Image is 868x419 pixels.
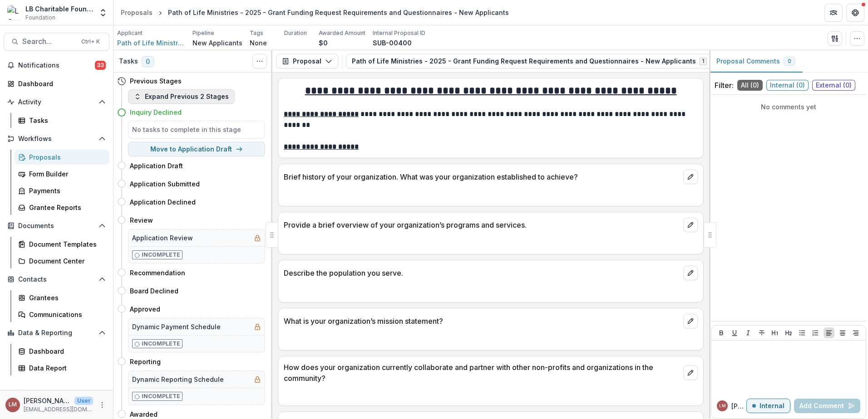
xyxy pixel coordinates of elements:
[759,402,784,410] p: Internal
[132,375,224,384] h5: Dynamic Reporting Schedule
[18,222,95,230] span: Documents
[15,344,109,359] a: Dashboard
[18,79,102,88] div: Dashboard
[715,80,734,91] p: Filter:
[130,179,200,189] h4: Application Submitted
[128,89,235,104] button: Expand Previous 2 Stages
[373,38,412,48] p: SUB-00400
[250,38,267,48] p: None
[769,327,780,338] button: Heading 1
[15,150,109,165] a: Proposals
[15,166,109,181] a: Form Builder
[22,37,76,46] span: Search...
[715,102,863,112] p: No comments yet
[812,80,855,91] span: External ( 0 )
[746,399,790,413] button: Internal
[7,5,22,20] img: LB Charitable Foundation
[121,8,153,17] div: Proposals
[24,396,71,405] p: [PERSON_NAME]
[284,29,307,37] p: Duration
[130,286,178,296] h4: Board Declined
[4,219,109,233] button: Open Documents
[729,327,740,338] button: Underline
[683,314,698,328] button: edit
[4,272,109,287] button: Open Contacts
[168,8,509,17] div: Path of Life Ministries - 2025 - Grant Funding Request Requirements and Questionnaires - New Appl...
[130,197,196,207] h4: Application Declined
[9,402,17,408] div: Loida Mendoza
[119,58,138,65] h3: Tasks
[18,135,95,143] span: Workflows
[346,54,724,68] button: Path of Life Ministries - 2025 - Grant Funding Request Requirements and Questionnaires - New Appl...
[132,322,221,331] h5: Dynamic Payment Schedule
[130,161,183,171] h4: Application Draft
[25,4,93,14] div: LB Charitable Foundation
[709,50,803,73] button: Proposal Comments
[850,327,861,338] button: Align Right
[192,29,214,37] p: Pipeline
[837,327,848,338] button: Align Center
[18,62,95,69] span: Notifications
[142,340,180,348] p: Incomplete
[18,98,95,106] span: Activity
[756,327,767,338] button: Strike
[192,38,242,48] p: New Applicants
[25,14,55,22] span: Foundation
[117,6,513,19] nav: breadcrumb
[117,29,143,37] p: Applicant
[130,268,185,278] h4: Recommendation
[737,80,763,91] span: All ( 0 )
[29,169,102,179] div: Form Builder
[29,346,102,356] div: Dashboard
[97,4,109,22] button: Open entity switcher
[683,266,698,280] button: edit
[284,171,680,182] p: Brief history of your organization. What was your organization established to achieve?
[824,4,843,22] button: Partners
[4,132,109,146] button: Open Workflows
[766,80,809,91] span: Internal ( 0 )
[130,304,160,314] h4: Approved
[117,38,185,48] a: Path of Life Ministries
[683,218,698,232] button: edit
[683,365,698,380] button: edit
[319,38,328,48] p: $0
[142,251,180,259] p: Incomplete
[810,327,821,338] button: Ordered List
[4,76,109,91] a: Dashboard
[130,409,158,419] h4: Awarded
[95,61,106,70] span: 33
[719,404,726,408] div: Loida Mendoza
[29,363,102,373] div: Data Report
[731,401,746,411] p: [PERSON_NAME] M
[130,357,161,366] h4: Reporting
[15,200,109,215] a: Grantee Reports
[29,203,102,212] div: Grantee Reports
[29,256,102,266] div: Document Center
[29,152,102,162] div: Proposals
[15,237,109,252] a: Document Templates
[130,215,153,225] h4: Review
[4,326,109,340] button: Open Data & Reporting
[29,293,102,302] div: Grantees
[4,95,109,109] button: Open Activity
[4,33,109,51] button: Search...
[117,6,156,19] a: Proposals
[15,290,109,305] a: Grantees
[132,125,261,134] h5: No tasks to complete in this stage
[130,76,182,86] h4: Previous Stages
[284,268,680,278] p: Describe the population you serve.
[252,54,267,68] button: Toggle View Cancelled Tasks
[29,310,102,319] div: Communications
[788,58,791,64] span: 0
[130,107,182,117] h4: Inquiry Declined
[716,327,727,338] button: Bold
[74,397,93,405] p: User
[142,56,154,67] span: 0
[15,183,109,198] a: Payments
[132,233,193,243] h5: Application Review
[824,327,834,338] button: Align Left
[29,239,102,249] div: Document Templates
[743,327,754,338] button: Italicize
[797,327,808,338] button: Bullet List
